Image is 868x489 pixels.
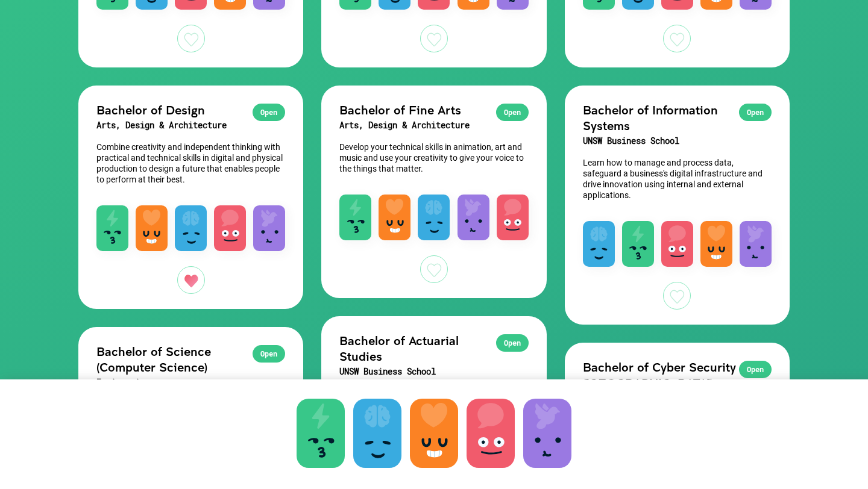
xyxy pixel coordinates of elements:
[321,86,546,298] a: OpenBachelor of Fine ArtsArts, Design & ArchitectureDevelop your technical skills in animation, a...
[496,334,529,352] div: Open
[565,86,790,325] a: OpenBachelor of Information SystemsUNSW Business SchoolLearn how to manage and process data, safe...
[78,86,303,309] a: OpenBachelor of DesignArts, Design & ArchitectureCombine creativity and independent thinking with...
[583,359,772,390] h2: Bachelor of Cyber Security ([GEOGRAPHIC_DATA])
[583,157,772,201] p: Learn how to manage and process data, safeguard a business's digital infrastructure and drive inn...
[339,364,528,379] h3: UNSW Business School
[96,343,285,375] h2: Bachelor of Science (Computer Science)
[339,142,528,174] p: Develop your technical skills in animation, art and music and use your creativity to give your vo...
[339,332,528,364] h2: Bachelor of Actuarial Studies
[339,117,528,133] h3: Arts, Design & Architecture
[496,104,529,121] div: Open
[583,133,772,149] h3: UNSW Business School
[583,102,772,133] h2: Bachelor of Information Systems
[253,104,285,121] div: Open
[739,361,772,378] div: Open
[253,345,285,363] div: Open
[339,102,528,117] h2: Bachelor of Fine Arts
[96,102,285,117] h2: Bachelor of Design
[96,117,285,133] h3: Arts, Design & Architecture
[96,375,285,390] h3: Engineering
[739,104,772,121] div: Open
[96,142,285,185] p: Combine creativity and independent thinking with practical and technical skills in digital and ph...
